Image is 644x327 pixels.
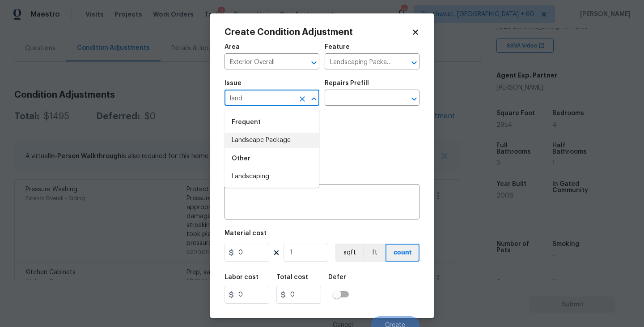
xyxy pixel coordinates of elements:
button: Open [308,56,320,69]
button: count [386,244,419,262]
button: sqft [335,244,363,262]
h5: Repairs Prefill [325,80,369,86]
h2: Create Condition Adjustment [225,28,411,37]
button: Close [308,93,320,105]
h5: Material cost [225,230,267,237]
h5: Labor cost [225,274,258,280]
button: ft [363,244,386,262]
h5: Area [225,44,240,50]
button: Clear [296,93,309,105]
li: Landscaping [225,169,319,184]
h5: Feature [325,44,350,50]
h5: Issue [225,80,241,86]
h5: Total cost [276,274,308,280]
button: Open [408,93,420,105]
div: Other [225,148,319,169]
button: Open [408,56,420,69]
h5: Defer [328,274,346,280]
div: Frequent [225,112,319,133]
li: Landscape Package [225,133,319,148]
